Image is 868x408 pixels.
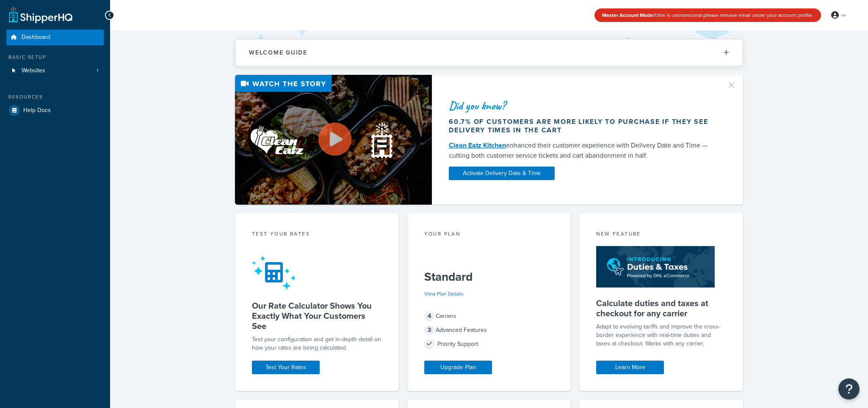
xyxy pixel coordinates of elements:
span: Websites [22,67,45,74]
div: If this is unintentional please remove email under your account profile. [594,8,821,22]
a: Learn More [596,361,664,374]
p: Adapt to evolving tariffs and improve the cross-border experience with real-time duties and taxes... [596,323,726,348]
div: Did you know? [449,100,716,112]
h5: Standard [424,270,554,284]
a: Clean Eatz Kitchen [449,140,506,150]
button: Open Resource Center [838,378,860,400]
div: Priority Support [424,338,554,350]
h2: Welcome Guide [249,49,307,56]
span: Dashboard [22,34,50,41]
span: 1 [97,67,98,74]
div: enhanced their customer experience with Delivery Date and Time — cutting both customer service ti... [449,140,716,161]
h5: Our Rate Calculator Shows You Exactly What Your Customers See [252,301,382,331]
div: Advanced Features [424,324,554,336]
div: Basic Setup [6,54,104,61]
div: Test your configuration and get in-depth detail on how your rates are being calculated. [252,335,382,352]
div: Carriers [424,310,554,322]
div: Test your rates [252,230,382,240]
span: Help Docs [23,107,51,114]
div: New Feature [596,230,726,240]
a: Websites1 [6,63,104,79]
a: Upgrade Plan [424,361,492,374]
div: Your Plan [424,230,554,240]
strong: Master Account Mode [602,11,653,19]
div: Resources [6,93,104,101]
span: 3 [424,325,434,335]
div: 60.7% of customers are more likely to purchase if they see delivery times in the cart [449,118,716,134]
a: View Plan Details [424,290,464,298]
span: 4 [424,311,434,321]
a: Activate Delivery Date & Time [449,167,555,180]
a: Test Your Rates [252,361,320,374]
li: Websites [6,63,104,79]
h5: Calculate duties and taxes at checkout for any carrier [596,298,726,318]
a: Dashboard [6,30,104,45]
button: Welcome Guide [235,39,743,66]
img: Video thumbnail [235,75,432,205]
a: Help Docs [6,103,104,118]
